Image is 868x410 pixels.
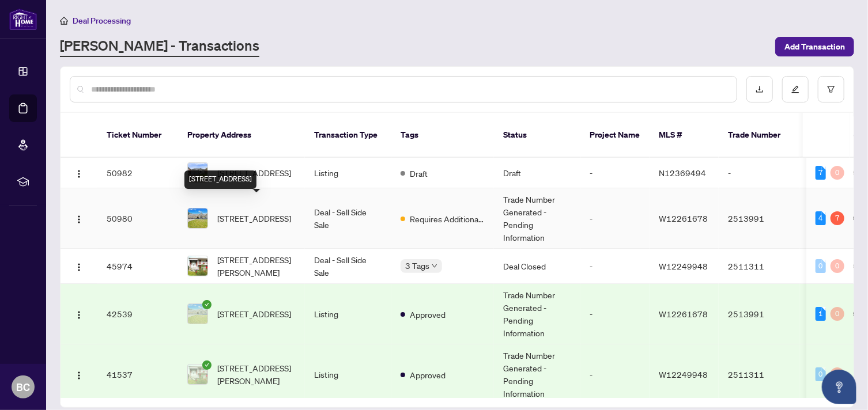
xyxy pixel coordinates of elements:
[70,365,88,384] button: Logo
[188,208,207,228] img: thumbnail-img
[494,158,580,188] td: Draft
[217,166,291,179] span: [STREET_ADDRESS]
[432,263,437,269] span: down
[410,212,485,225] span: Requires Additional Docs
[305,344,391,405] td: Listing
[818,76,844,102] button: filter
[305,284,391,344] td: Listing
[831,367,844,381] div: 0
[831,307,844,321] div: 0
[178,113,305,158] th: Property Address
[816,259,826,273] div: 0
[188,256,207,276] img: thumbnail-img
[217,362,296,387] span: [STREET_ADDRESS][PERSON_NAME]
[202,360,212,370] span: check-circle
[580,249,650,284] td: -
[74,371,84,380] img: Logo
[70,164,88,182] button: Logo
[202,300,212,309] span: check-circle
[580,344,650,405] td: -
[74,263,84,272] img: Logo
[16,379,30,395] span: BC
[70,305,88,323] button: Logo
[97,158,178,188] td: 50982
[719,113,799,158] th: Trade Number
[831,211,844,225] div: 7
[494,113,580,158] th: Status
[70,257,88,275] button: Logo
[73,16,131,26] span: Deal Processing
[494,344,580,405] td: Trade Number Generated - Pending Information
[305,249,391,284] td: Deal - Sell Side Sale
[410,308,446,321] span: Approved
[60,17,68,25] span: home
[746,76,773,102] button: download
[782,76,809,102] button: edit
[305,113,391,158] th: Transaction Type
[816,211,826,225] div: 4
[405,259,429,272] span: 3 Tags
[74,310,84,320] img: Logo
[659,369,708,379] span: W12249948
[188,163,207,183] img: thumbnail-img
[659,261,708,271] span: W12249948
[784,37,845,56] span: Add Transaction
[659,168,706,178] span: N12369494
[719,158,799,188] td: -
[217,307,291,320] span: [STREET_ADDRESS]
[775,37,854,56] button: Add Transaction
[410,369,446,381] span: Approved
[97,249,178,284] td: 45974
[70,209,88,227] button: Logo
[827,85,835,93] span: filter
[580,284,650,344] td: -
[217,212,291,225] span: [STREET_ADDRESS]
[756,85,764,93] span: download
[719,344,799,405] td: 2511311
[188,365,207,384] img: thumbnail-img
[659,309,708,319] span: W12261678
[580,188,650,249] td: -
[74,215,84,224] img: Logo
[719,249,799,284] td: 2511311
[184,170,256,189] div: [STREET_ADDRESS]
[831,166,844,180] div: 0
[650,113,719,158] th: MLS #
[494,284,580,344] td: Trade Number Generated - Pending Information
[494,249,580,284] td: Deal Closed
[494,188,580,249] td: Trade Number Generated - Pending Information
[97,284,178,344] td: 42539
[719,284,799,344] td: 2513991
[816,166,826,180] div: 7
[580,113,650,158] th: Project Name
[97,113,178,158] th: Ticket Number
[719,188,799,249] td: 2513991
[217,253,296,279] span: [STREET_ADDRESS][PERSON_NAME]
[305,158,391,188] td: Listing
[580,158,650,188] td: -
[816,367,826,381] div: 0
[791,85,799,93] span: edit
[391,113,494,158] th: Tags
[816,307,826,321] div: 1
[188,304,207,324] img: thumbnail-img
[822,370,856,404] button: Open asap
[97,344,178,405] td: 41537
[60,36,259,57] a: [PERSON_NAME] - Transactions
[97,188,178,249] td: 50980
[410,167,428,180] span: Draft
[831,259,844,273] div: 0
[305,188,391,249] td: Deal - Sell Side Sale
[9,9,37,30] img: logo
[659,213,708,223] span: W12261678
[74,169,84,179] img: Logo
